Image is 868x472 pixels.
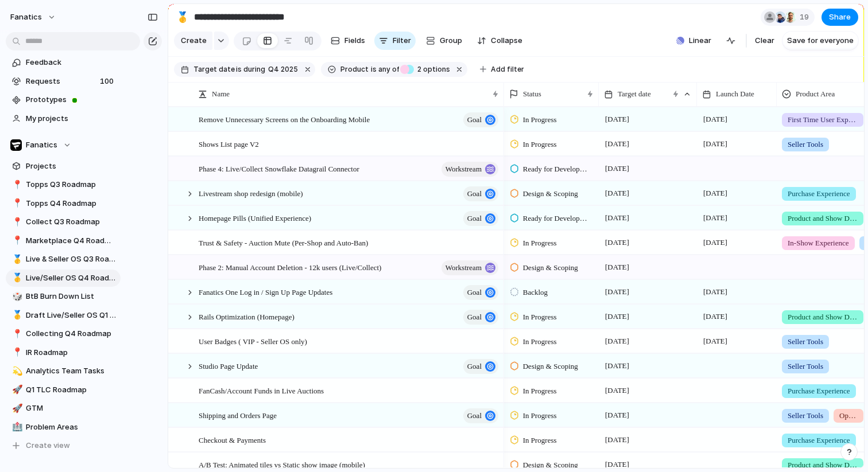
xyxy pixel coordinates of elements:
span: In Progress [523,336,557,348]
a: 📍Collecting Q4 Roadmap [6,325,121,342]
span: Seller Tools [788,336,823,348]
button: Create view [6,437,121,454]
span: Target date [193,64,235,75]
span: goal [467,210,482,227]
span: Share [829,11,851,23]
button: Fields [326,32,370,50]
span: Homepage Pills (Unified Experience) [199,211,311,224]
span: Product and Show Discovery [788,459,858,471]
button: goal [463,310,498,325]
span: [DATE] [602,384,632,397]
button: goal [463,186,498,201]
span: Launch Date [716,88,754,100]
span: Add filter [491,64,524,75]
button: 📍 [10,235,22,247]
span: [DATE] [602,211,632,225]
span: [DATE] [602,186,632,200]
div: 🎲BtB Burn Down List [6,288,121,305]
span: Projects [26,161,117,172]
span: Marketplace Q4 Roadmap [26,235,117,247]
span: Purchase Experience [788,435,850,446]
span: BtB Burn Down List [26,291,117,302]
span: [DATE] [602,359,632,373]
span: Q4 2025 [268,64,298,75]
span: [DATE] [602,285,632,299]
button: 📍 [10,347,22,358]
button: Linear [672,32,716,49]
span: Seller Tools [788,361,823,372]
a: My projects [6,110,121,127]
div: 🏥 [12,420,20,434]
div: 🥇 [12,253,20,266]
span: [DATE] [602,334,632,348]
button: isany of [369,63,401,76]
span: Collect Q3 Roadmap [26,216,117,228]
span: [DATE] [700,137,730,151]
span: In Progress [523,410,557,422]
a: 📍Topps Q4 Roadmap [6,195,121,212]
button: 🚀 [10,384,22,396]
button: 🎲 [10,291,22,302]
span: during [242,64,265,75]
span: Operations [839,410,858,422]
a: 🚀Q1 TLC Roadmap [6,381,121,399]
button: Fanatics [6,136,121,154]
div: 📍 [12,178,20,192]
span: workstream [445,260,482,276]
a: 📍Marketplace Q4 Roadmap [6,232,121,249]
span: Fanatics [26,139,57,151]
span: Collapse [491,35,522,46]
span: goal [467,112,482,128]
span: In-Show Experience [788,237,849,249]
button: 🥇 [10,253,22,265]
span: Design & Scoping [523,188,578,200]
div: 🚀 [12,383,20,396]
span: Feedback [26,57,117,68]
a: Projects [6,158,121,175]
button: Create [174,32,212,50]
span: Seller Tools [788,139,823,150]
span: User Badges ( VIP - Seller OS only) [199,334,307,348]
span: Product [340,64,369,75]
button: workstream [441,260,498,275]
span: Design & Scoping [523,262,578,274]
span: goal [467,408,482,424]
span: Linear [689,35,711,46]
span: Seller Tools [788,410,823,422]
button: fanatics [5,8,62,26]
div: 💫Analytics Team Tasks [6,362,121,380]
button: 🚀 [10,403,22,414]
button: Clear [750,32,779,50]
span: Problem Areas [26,422,117,433]
span: fanatics [10,11,42,23]
span: Shows List page V2 [199,137,259,150]
span: Shipping and Orders Page [199,408,277,422]
button: 🏥 [10,422,22,433]
span: Trust & Safety - Auction Mute (Per-Shop and Auto-Ban) [199,236,368,249]
span: Analytics Team Tasks [26,365,117,377]
span: Ready for Development [523,163,589,175]
div: 🥇 [12,309,20,322]
span: goal [467,186,482,202]
button: 📍 [10,198,22,209]
div: 📍 [12,346,20,359]
span: Fanatics One Log in / Sign Up Page Updates [199,285,332,298]
span: Q1 TLC Roadmap [26,384,117,396]
div: 🚀 [12,402,20,415]
div: 💫 [12,365,20,378]
span: any of [377,64,399,75]
span: Status [523,88,541,100]
span: Backlog [523,287,548,298]
span: Rails Optimization (Homepage) [199,310,294,323]
a: 📍Topps Q3 Roadmap [6,176,121,193]
a: 🚀GTM [6,400,121,417]
span: Product and Show Discovery [788,213,858,224]
span: 2 [414,65,423,73]
span: [DATE] [700,236,730,249]
button: workstream [441,162,498,177]
span: First Time User Experience [788,114,858,126]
